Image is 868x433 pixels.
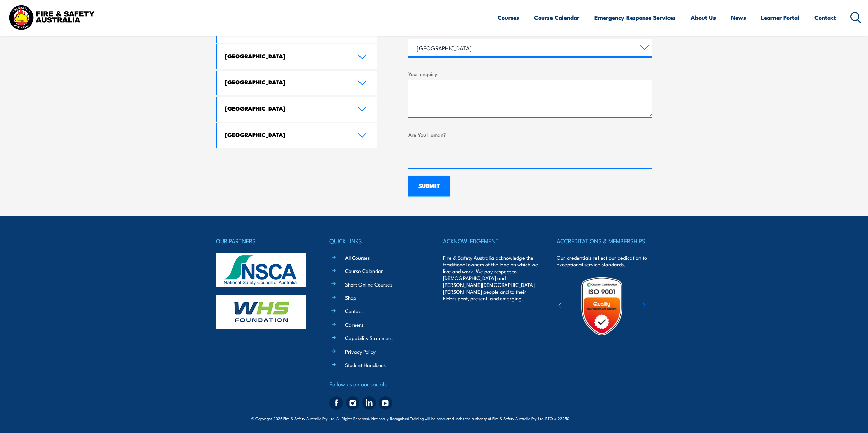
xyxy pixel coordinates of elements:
img: whs-logo-footer [216,295,306,329]
h4: OUR PARTNERS [216,236,311,246]
label: Your enquiry [408,70,652,78]
a: Emergency Response Services [594,9,676,27]
a: [GEOGRAPHIC_DATA] [217,123,378,148]
a: [GEOGRAPHIC_DATA] [217,71,378,95]
a: Learner Portal [761,9,799,27]
a: Privacy Policy [345,348,376,355]
h4: ACKNOWLEDGEMENT [443,236,539,246]
a: Shop [345,294,356,301]
a: Course Calendar [345,267,383,274]
span: Site: [578,416,617,421]
p: Fire & Safety Australia acknowledge the traditional owners of the land on which we live and work.... [443,254,539,302]
span: © Copyright 2025 Fire & Safety Australia Pty Ltd, All Rights Reserved. Nationally Recognised Trai... [251,415,617,421]
h4: QUICK LINKS [329,236,425,246]
a: Course Calendar [534,9,579,27]
a: Capability Statement [345,334,393,341]
h4: ACCREDITATIONS & MEMBERSHIPS [557,236,652,246]
a: [GEOGRAPHIC_DATA] [217,44,378,69]
label: Are You Human? [408,130,652,138]
iframe: reCAPTCHA [408,141,512,168]
a: Contact [345,307,363,314]
a: Contact [814,9,836,27]
h4: [GEOGRAPHIC_DATA] [225,52,347,60]
img: Untitled design (19) [572,276,632,336]
a: News [731,9,746,27]
a: KND Digital [593,415,617,421]
h4: Follow us on our socials [329,379,425,389]
a: Careers [345,321,363,328]
h4: [GEOGRAPHIC_DATA] [225,78,347,86]
input: SUBMIT [408,176,450,197]
h4: [GEOGRAPHIC_DATA] [225,131,347,138]
h4: [GEOGRAPHIC_DATA] [225,105,347,112]
a: All Courses [345,254,370,261]
p: Our credentials reflect our dedication to exceptional service standards. [557,254,652,268]
img: nsca-logo-footer [216,253,306,287]
a: Short Online Courses [345,281,392,288]
a: Student Handbook [345,361,386,368]
img: ewpa-logo [632,294,691,318]
a: [GEOGRAPHIC_DATA] [217,97,378,122]
a: About Us [691,9,716,27]
a: Courses [498,9,519,27]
